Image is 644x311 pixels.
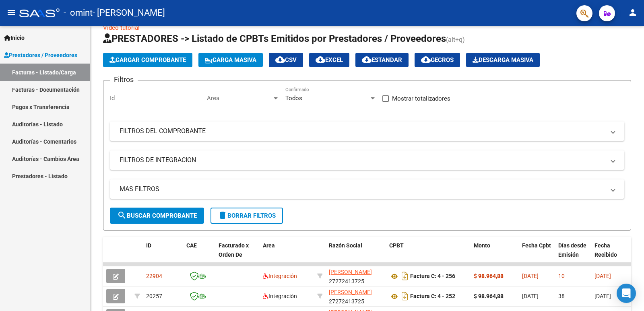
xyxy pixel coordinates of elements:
span: 22904 [146,273,162,279]
datatable-header-cell: Fecha Cpbt [519,237,555,272]
span: ID [146,242,151,249]
datatable-header-cell: CAE [183,237,215,272]
datatable-header-cell: Facturado x Orden De [215,237,260,272]
datatable-header-cell: Monto [471,237,519,272]
span: [DATE] [522,293,539,299]
div: 27272413725 [329,268,383,284]
mat-icon: person [628,8,638,17]
span: 20257 [146,293,162,299]
span: Buscar Comprobante [117,212,197,219]
mat-expansion-panel-header: FILTROS DE INTEGRACION [110,150,624,170]
div: 27272413725 [329,288,383,305]
span: Area [207,95,272,102]
span: Fecha Recibido [594,242,617,258]
datatable-header-cell: ID [143,237,183,272]
mat-expansion-panel-header: MAS FILTROS [110,179,624,199]
i: Descargar documento [400,290,410,303]
h3: Filtros [110,74,138,85]
button: Buscar Comprobante [110,208,204,224]
mat-icon: menu [6,8,16,17]
button: Carga Masiva [198,53,263,67]
span: Borrar Filtros [218,212,276,219]
mat-icon: delete [218,210,227,220]
mat-icon: cloud_download [316,55,325,64]
span: Integración [263,273,297,279]
span: Facturado x Orden De [219,242,249,258]
span: [DATE] [522,273,539,279]
span: Mostrar totalizadores [392,94,450,103]
span: [PERSON_NAME] [329,269,372,275]
button: Cargar Comprobante [103,53,192,67]
span: Carga Masiva [205,56,256,64]
span: (alt+q) [446,36,465,43]
mat-expansion-panel-header: FILTROS DEL COMPROBANTE [110,122,624,141]
a: Video tutorial [103,24,140,31]
datatable-header-cell: Días desde Emisión [555,237,591,272]
span: Area [263,242,275,249]
span: Prestadores / Proveedores [4,51,77,60]
button: CSV [269,53,303,67]
span: Inicio [4,33,25,42]
mat-panel-title: FILTROS DEL COMPROBANTE [120,127,605,136]
span: CAE [186,242,197,249]
datatable-header-cell: Fecha Recibido [591,237,627,272]
span: [PERSON_NAME] [329,289,372,295]
strong: Factura C: 4 - 256 [410,273,455,280]
span: Fecha Cpbt [522,242,551,249]
span: Gecros [421,56,454,64]
mat-panel-title: MAS FILTROS [120,185,605,194]
span: Estandar [362,56,402,64]
strong: Factura C: 4 - 252 [410,293,455,300]
span: CSV [275,56,297,64]
datatable-header-cell: CPBT [386,237,471,272]
strong: $ 98.964,88 [474,293,504,299]
datatable-header-cell: Razón Social [326,237,386,272]
span: EXCEL [316,56,343,64]
div: Open Intercom Messenger [617,284,636,303]
button: Gecros [415,53,460,67]
span: Descarga Masiva [473,56,533,64]
span: 10 [558,273,565,279]
button: Descarga Masiva [466,53,540,67]
mat-icon: cloud_download [275,55,285,64]
span: Monto [474,242,490,249]
span: Todos [285,95,302,102]
span: [DATE] [594,293,611,299]
mat-panel-title: FILTROS DE INTEGRACION [120,156,605,165]
mat-icon: cloud_download [362,55,372,64]
button: Borrar Filtros [211,208,283,224]
span: 38 [558,293,565,299]
mat-icon: cloud_download [421,55,431,64]
strong: $ 98.964,88 [474,273,504,279]
datatable-header-cell: Area [260,237,314,272]
i: Descargar documento [400,270,410,282]
button: EXCEL [309,53,349,67]
span: Días desde Emisión [558,242,586,258]
span: [DATE] [594,273,611,279]
span: PRESTADORES -> Listado de CPBTs Emitidos por Prestadores / Proveedores [103,33,446,44]
span: CPBT [389,242,404,249]
app-download-masive: Descarga masiva de comprobantes (adjuntos) [466,53,540,67]
span: Razón Social [329,242,362,249]
mat-icon: search [117,210,127,220]
span: - [PERSON_NAME] [93,4,165,22]
button: Estandar [355,53,409,67]
span: Integración [263,293,297,299]
span: Cargar Comprobante [109,56,186,64]
span: - omint [64,4,93,22]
